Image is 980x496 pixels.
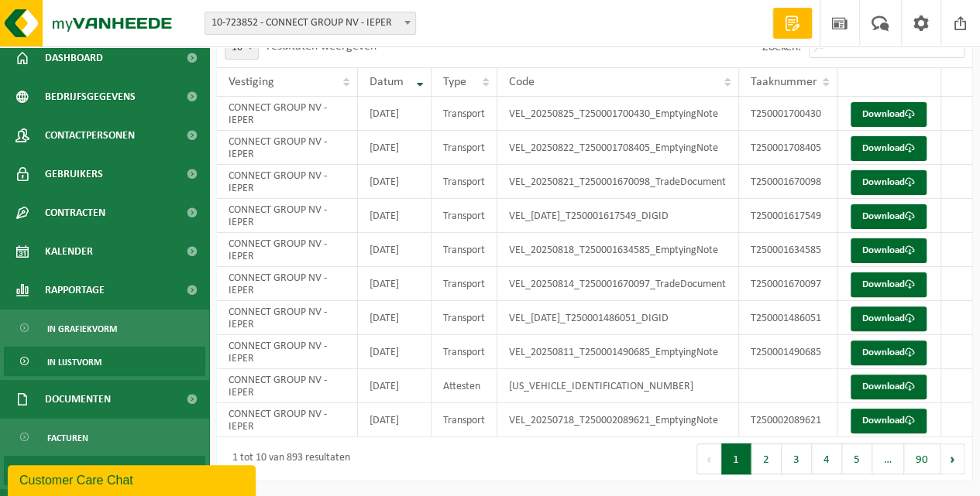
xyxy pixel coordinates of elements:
[762,41,801,53] label: Zoeken:
[842,443,872,474] button: 5
[217,97,358,131] td: CONNECT GROUP NV - IEPER
[432,131,497,165] td: Transport
[45,271,105,310] span: Rapportage
[205,12,415,34] span: 10-723852 - CONNECT GROUP NV - IEPER
[851,102,927,127] a: Download
[217,165,358,199] td: CONNECT GROUP NV - IEPER
[721,443,751,474] button: 1
[8,462,259,496] iframe: chat widget
[739,301,837,335] td: T250001486051
[872,443,904,474] span: …
[739,233,837,267] td: T250001634585
[4,347,205,376] a: In lijstvorm
[217,131,358,165] td: CONNECT GROUP NV - IEPER
[45,116,135,155] span: Contactpersonen
[751,443,782,474] button: 2
[851,340,927,365] a: Download
[45,155,103,193] span: Gebruikers
[851,136,927,161] a: Download
[739,97,837,131] td: T250001700430
[432,267,497,301] td: Transport
[851,170,927,195] a: Download
[217,403,358,437] td: CONNECT GROUP NV - IEPER
[358,335,432,369] td: [DATE]
[45,232,93,271] span: Kalender
[47,457,105,486] span: Documenten
[4,456,205,485] a: Documenten
[217,233,358,267] td: CONNECT GROUP NV - IEPER
[851,238,927,263] a: Download
[432,165,497,199] td: Transport
[45,380,111,419] span: Documenten
[217,301,358,335] td: CONNECT GROUP NV - IEPER
[851,272,927,297] a: Download
[739,131,837,165] td: T250001708405
[432,199,497,233] td: Transport
[497,233,739,267] td: VEL_20250818_T250001634585_EmptyingNote
[225,36,259,60] span: 10
[432,335,497,369] td: Transport
[45,39,103,77] span: Dashboard
[739,165,837,199] td: T250001670098
[47,347,101,377] span: In lijstvorm
[497,97,739,131] td: VEL_20250825_T250001700430_EmptyingNote
[358,233,432,267] td: [DATE]
[217,267,358,301] td: CONNECT GROUP NV - IEPER
[225,445,350,473] div: 1 tot 10 van 893 resultaten
[497,199,739,233] td: VEL_[DATE]_T250001617549_DIGID
[217,335,358,369] td: CONNECT GROUP NV - IEPER
[497,165,739,199] td: VEL_20250821_T250001670098_TradeDocument
[497,131,739,165] td: VEL_20250822_T250001708405_EmptyingNote
[229,76,274,88] span: Vestiging
[205,12,416,35] span: 10-723852 - CONNECT GROUP NV - IEPER
[358,369,432,403] td: [DATE]
[851,306,927,331] a: Download
[696,443,721,474] button: Previous
[739,335,837,369] td: T250001490685
[358,131,432,165] td: [DATE]
[904,443,940,474] button: 90
[812,443,842,474] button: 4
[358,301,432,335] td: [DATE]
[217,369,358,403] td: CONNECT GROUP NV - IEPER
[358,165,432,199] td: [DATE]
[45,77,136,116] span: Bedrijfsgegevens
[497,267,739,301] td: VEL_20250814_T250001670097_TradeDocument
[217,199,358,233] td: CONNECT GROUP NV - IEPER
[739,199,837,233] td: T250001617549
[751,76,817,88] span: Taaknummer
[851,375,927,399] a: Download
[497,403,739,437] td: VEL_20250718_T250002089621_EmptyingNote
[432,403,497,437] td: Transport
[497,335,739,369] td: VEL_20250811_T250001490685_EmptyingNote
[782,443,812,474] button: 3
[4,422,205,452] a: Facturen
[4,313,205,343] a: In grafiekvorm
[358,267,432,301] td: [DATE]
[358,97,432,131] td: [DATE]
[358,199,432,233] td: [DATE]
[358,403,432,437] td: [DATE]
[509,76,535,88] span: Code
[225,37,258,59] span: 10
[47,314,117,344] span: In grafiekvorm
[432,369,497,403] td: Attesten
[851,204,927,229] a: Download
[851,409,927,433] a: Download
[47,423,88,453] span: Facturen
[497,301,739,335] td: VEL_[DATE]_T250001486051_DIGID
[45,193,105,232] span: Contracten
[739,267,837,301] td: T250001670097
[443,76,466,88] span: Type
[432,97,497,131] td: Transport
[432,301,497,335] td: Transport
[497,369,739,403] td: [US_VEHICLE_IDENTIFICATION_NUMBER]
[370,76,404,88] span: Datum
[739,403,837,437] td: T250002089621
[432,233,497,267] td: Transport
[940,443,965,474] button: Next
